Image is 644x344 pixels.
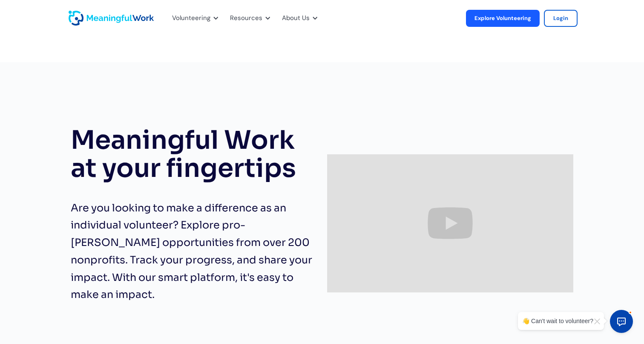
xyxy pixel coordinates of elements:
div: About Us [277,4,320,32]
div: Volunteering [172,13,210,24]
iframe: Welcome to Meaningful Work Product Demo Video [327,154,573,293]
a: home [69,11,90,26]
div: Volunteering [167,4,221,32]
div: Resources [230,13,262,24]
a: Explore Volunteering [466,10,540,27]
div: Resources [225,4,273,32]
h1: Meaningful Work at your fingertips [71,126,317,182]
div: About Us [282,13,310,24]
p: Are you looking to make a difference as an individual volunteer? Explore pro-[PERSON_NAME] opport... [71,199,317,304]
a: Login [544,10,578,27]
div: 👋 Can't wait to volunteer? [522,316,593,326]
